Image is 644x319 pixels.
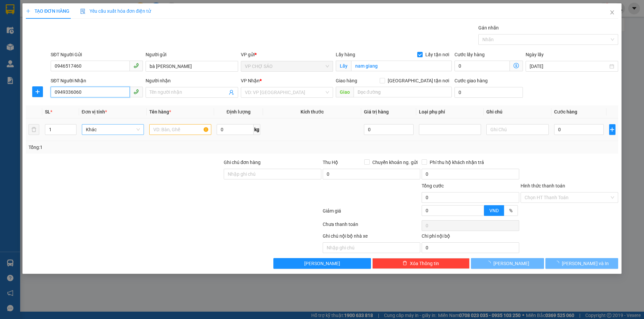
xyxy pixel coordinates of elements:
label: Hình thức thanh toán [521,183,565,188]
span: dollar-circle [514,63,519,68]
img: icon [80,9,86,14]
span: [PERSON_NAME] [304,260,340,267]
div: SĐT Người Gửi [51,51,143,58]
div: VP gửi [241,51,333,58]
span: phone [133,89,139,94]
span: Lấy hàng [336,52,355,57]
span: close [609,10,615,15]
th: Ghi chú [484,105,551,118]
span: Lấy tận nơi [423,51,452,58]
span: Định lượng [226,109,250,114]
span: % [509,208,513,213]
span: VP CHỢ SÁO [245,61,329,71]
button: [PERSON_NAME] và In [545,258,618,269]
span: Giá trị hàng [364,109,389,114]
label: Gán nhãn [478,25,499,30]
span: loading [554,261,562,265]
span: Phí thu hộ khách nhận trả [427,159,487,166]
span: Tên hàng [149,109,171,114]
span: Lấy [336,61,351,71]
label: Cước giao hàng [454,78,488,83]
span: Khác [86,125,140,135]
button: delete [29,124,39,135]
button: plus [32,86,43,97]
input: Cước giao hàng [454,87,523,98]
input: 0 [364,124,414,135]
input: Dọc đường [354,87,452,97]
span: kg [254,124,260,135]
div: Tổng: 1 [29,144,249,151]
div: Chưa thanh toán [322,221,421,232]
button: [PERSON_NAME] [471,258,544,269]
span: SL [45,109,50,114]
span: Chuyển khoản ng. gửi [370,159,420,166]
span: Cước hàng [554,109,577,114]
span: user-add [229,90,234,95]
label: Ghi chú đơn hàng [224,160,261,165]
span: Đơn vị tính [82,109,107,114]
div: Giảm giá [322,207,421,219]
span: plus [609,127,615,132]
input: Ghi Chú [486,124,548,135]
input: Cước lấy hàng [454,61,510,71]
span: Xóa Thông tin [410,260,439,267]
input: Lấy tận nơi [351,61,452,71]
div: Người gửi [146,51,238,58]
span: plus [26,9,31,13]
span: TẠO ĐƠN HÀNG [26,8,69,14]
span: Giao [336,87,354,97]
span: Thu Hộ [323,160,338,165]
span: [PERSON_NAME] và In [562,260,609,267]
span: Tổng cước [422,183,444,188]
label: Ngày lấy [526,52,544,57]
label: Cước lấy hàng [454,52,485,57]
input: Ghi chú đơn hàng [224,169,321,179]
span: [GEOGRAPHIC_DATA] tận nơi [385,77,452,84]
span: VND [489,208,499,213]
div: Ghi chú nội bộ nhà xe [323,232,420,242]
span: plus [33,89,43,94]
span: Giao hàng [336,78,357,83]
span: VP Nhận [241,78,260,83]
span: delete [402,261,407,266]
div: SĐT Người Nhận [51,77,143,84]
span: Yêu cầu xuất hóa đơn điện tử [80,8,151,14]
th: Loại phụ phí [416,105,484,118]
span: loading [486,261,493,265]
input: VD: Bàn, Ghế [149,124,211,135]
button: [PERSON_NAME] [273,258,371,269]
button: deleteXóa Thông tin [372,258,470,269]
button: Close [603,3,622,22]
button: plus [609,124,615,135]
div: Chi phí nội bộ [422,232,519,242]
input: Nhập ghi chú [323,242,420,253]
span: [PERSON_NAME] [493,260,529,267]
span: Kích thước [301,109,324,114]
input: Ngày lấy [530,63,608,70]
span: phone [133,63,139,68]
div: Người nhận [146,77,238,84]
